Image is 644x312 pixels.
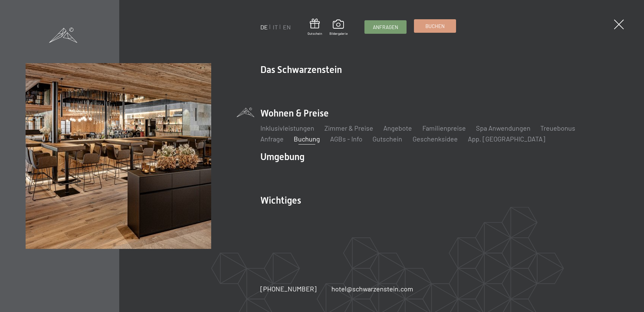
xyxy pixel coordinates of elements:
[260,23,268,31] a: DE
[324,124,373,132] a: Zimmer & Preise
[308,19,322,36] a: Gutschein
[330,135,362,143] a: AGBs - Info
[260,124,314,132] a: Inklusivleistungen
[329,20,348,36] a: Bildergalerie
[260,284,317,293] a: [PHONE_NUMBER]
[329,31,348,36] span: Bildergalerie
[540,124,575,132] a: Treuebonus
[260,135,284,143] a: Anfrage
[476,124,530,132] a: Spa Anwendungen
[308,31,322,36] span: Gutschein
[422,124,465,132] a: Familienpreise
[373,135,402,143] a: Gutschein
[260,285,317,293] span: [PHONE_NUMBER]
[331,284,413,293] a: hotel@schwarzenstein.com
[283,23,291,31] a: EN
[412,135,457,143] a: Geschenksidee
[425,23,445,30] span: Buchen
[373,24,398,31] span: Anfragen
[468,135,545,143] a: App. [GEOGRAPHIC_DATA]
[414,20,456,32] a: Buchen
[273,23,278,31] a: IT
[365,21,406,33] a: Anfragen
[383,124,412,132] a: Angebote
[294,135,320,143] a: Buchung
